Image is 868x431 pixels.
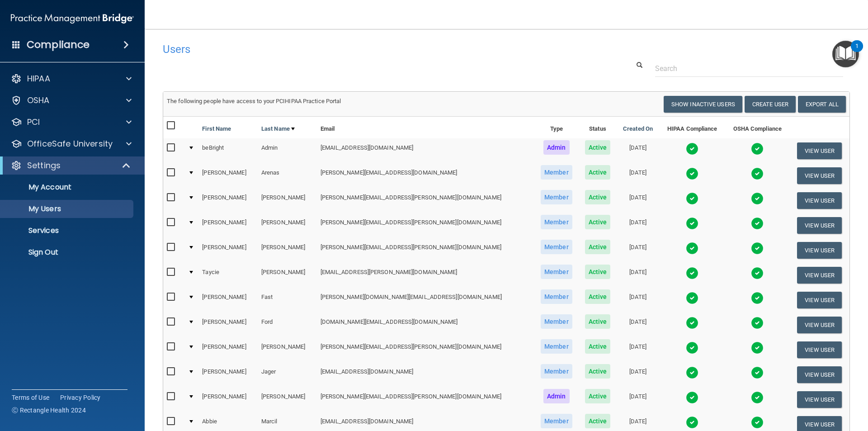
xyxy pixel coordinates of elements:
[664,96,742,113] button: Show Inactive Users
[797,217,842,234] button: View User
[623,123,653,134] a: Created On
[617,337,659,362] td: [DATE]
[797,192,842,209] button: View User
[798,96,846,113] a: Export All
[686,267,698,279] img: tick.e7d51cea.svg
[585,265,611,279] span: Active
[745,96,796,113] button: Create User
[751,167,764,180] img: tick.e7d51cea.svg
[617,313,659,337] td: [DATE]
[797,267,842,284] button: View User
[543,389,570,403] span: Admin
[797,366,842,383] button: View User
[202,123,231,134] a: First Name
[751,391,764,404] img: tick.e7d51cea.svg
[686,242,698,255] img: tick.e7d51cea.svg
[6,204,129,213] p: My Users
[751,292,764,304] img: tick.e7d51cea.svg
[258,263,317,288] td: [PERSON_NAME]
[6,226,129,235] p: Services
[686,167,698,180] img: tick.e7d51cea.svg
[585,240,611,254] span: Active
[585,339,611,354] span: Active
[12,406,86,415] span: Ⓒ Rectangle Health 2024
[617,188,659,213] td: [DATE]
[617,138,659,163] td: [DATE]
[11,9,134,28] img: PMB logo
[11,160,131,171] a: Settings
[686,292,698,304] img: tick.e7d51cea.svg
[198,138,258,163] td: beBright
[797,391,842,408] button: View User
[317,188,534,213] td: [PERSON_NAME][EMAIL_ADDRESS][PERSON_NAME][DOMAIN_NAME]
[27,95,50,106] p: OSHA
[6,248,129,257] p: Sign Out
[617,213,659,238] td: [DATE]
[317,238,534,263] td: [PERSON_NAME][EMAIL_ADDRESS][PERSON_NAME][DOMAIN_NAME]
[617,362,659,387] td: [DATE]
[686,192,698,205] img: tick.e7d51cea.svg
[27,138,113,149] p: OfficeSafe University
[541,215,572,229] span: Member
[585,165,611,180] span: Active
[585,215,611,229] span: Active
[317,313,534,337] td: [DOMAIN_NAME][EMAIL_ADDRESS][DOMAIN_NAME]
[317,362,534,387] td: [EMAIL_ADDRESS][DOMAIN_NAME]
[585,289,611,304] span: Active
[317,117,534,138] th: Email
[751,142,764,155] img: tick.e7d51cea.svg
[198,313,258,337] td: [PERSON_NAME]
[855,46,859,58] div: 1
[27,73,50,84] p: HIPAA
[167,98,341,104] span: The following people have access to your PCIHIPAA Practice Portal
[541,314,572,329] span: Member
[585,389,611,403] span: Active
[11,138,132,149] a: OfficeSafe University
[751,192,764,205] img: tick.e7d51cea.svg
[317,163,534,188] td: [PERSON_NAME][EMAIL_ADDRESS][DOMAIN_NAME]
[198,387,258,412] td: [PERSON_NAME]
[617,163,659,188] td: [DATE]
[198,362,258,387] td: [PERSON_NAME]
[797,292,842,308] button: View User
[686,142,698,155] img: tick.e7d51cea.svg
[797,341,842,358] button: View User
[317,213,534,238] td: [PERSON_NAME][EMAIL_ADDRESS][PERSON_NAME][DOMAIN_NAME]
[27,38,90,51] h4: Compliance
[725,117,789,138] th: OSHA Compliance
[686,391,698,404] img: tick.e7d51cea.svg
[12,393,49,402] a: Terms of Use
[832,41,859,67] button: Open Resource Center, 1 new notification
[27,160,61,171] p: Settings
[655,60,843,77] input: Search
[541,265,572,279] span: Member
[261,123,295,134] a: Last Name
[317,263,534,288] td: [EMAIL_ADDRESS][PERSON_NAME][DOMAIN_NAME]
[585,414,611,428] span: Active
[541,364,572,379] span: Member
[585,314,611,329] span: Active
[751,242,764,255] img: tick.e7d51cea.svg
[258,387,317,412] td: [PERSON_NAME]
[543,140,570,155] span: Admin
[751,217,764,230] img: tick.e7d51cea.svg
[541,240,572,254] span: Member
[11,73,132,84] a: HIPAA
[617,387,659,412] td: [DATE]
[541,414,572,428] span: Member
[60,393,101,402] a: Privacy Policy
[258,213,317,238] td: [PERSON_NAME]
[797,167,842,184] button: View User
[258,138,317,163] td: Admin
[541,165,572,180] span: Member
[534,117,579,138] th: Type
[27,117,40,128] p: PCI
[686,366,698,379] img: tick.e7d51cea.svg
[258,238,317,263] td: [PERSON_NAME]
[198,337,258,362] td: [PERSON_NAME]
[258,288,317,313] td: Fast
[797,317,842,333] button: View User
[797,242,842,259] button: View User
[317,288,534,313] td: [PERSON_NAME][DOMAIN_NAME][EMAIL_ADDRESS][DOMAIN_NAME]
[617,288,659,313] td: [DATE]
